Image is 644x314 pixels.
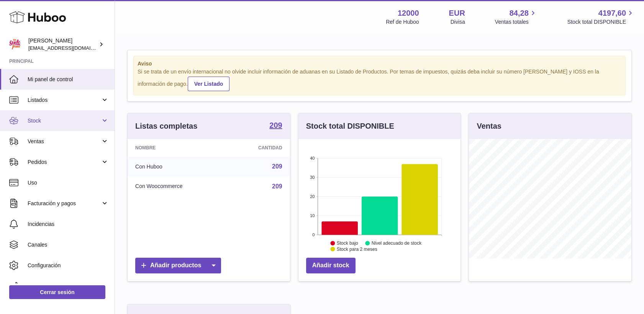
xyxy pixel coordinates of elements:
text: 10 [310,213,315,218]
text: 40 [310,156,315,160]
a: Ver Listado [188,77,229,91]
h3: Listas completas [135,121,197,131]
span: [EMAIL_ADDRESS][DOMAIN_NAME] [28,45,113,51]
strong: 12000 [398,8,419,18]
th: Cantidad [227,139,290,157]
a: Cerrar sesión [9,285,105,299]
th: Nombre [128,139,227,157]
text: Stock bajo [337,240,358,246]
span: Mi panel de control [28,76,109,83]
span: Ventas [28,138,101,145]
strong: Aviso [138,60,621,67]
text: Stock para 2 meses [337,247,377,252]
text: 20 [310,194,315,199]
h3: Ventas [477,121,501,131]
span: Stock [28,117,101,124]
strong: 209 [269,121,282,129]
span: 84,28 [510,8,529,18]
h3: Stock total DISPONIBLE [306,121,394,131]
a: 209 [272,163,282,170]
div: [PERSON_NAME] [28,37,97,52]
a: 209 [272,183,282,190]
text: 0 [312,232,315,237]
span: 4197,60 [598,8,626,18]
text: Nivel adecuado de stock [372,240,422,246]
div: Divisa [451,18,465,26]
div: Ref de Huboo [386,18,419,26]
img: mar@ensuelofirme.com [9,39,21,50]
span: Uso [28,179,109,186]
a: 209 [269,121,282,131]
td: Con Woocommerce [128,177,227,196]
span: Incidencias [28,221,109,228]
a: Añadir productos [135,258,221,273]
a: 4197,60 Stock total DISPONIBLE [567,8,635,26]
span: Pedidos [28,159,101,166]
span: Facturación y pagos [28,200,101,207]
span: Canales [28,241,109,249]
div: Si se trata de un envío internacional no olvide incluir información de aduanas en su Listado de P... [138,68,621,91]
span: Stock total DISPONIBLE [567,18,635,26]
strong: EUR [449,8,465,18]
span: Ventas totales [495,18,537,26]
span: Configuración [28,262,109,269]
a: Añadir stock [306,258,356,273]
a: 84,28 Ventas totales [495,8,537,26]
text: 30 [310,175,315,180]
span: Listados [28,96,101,104]
span: Devoluciones [28,283,109,290]
td: Con Huboo [128,157,227,177]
